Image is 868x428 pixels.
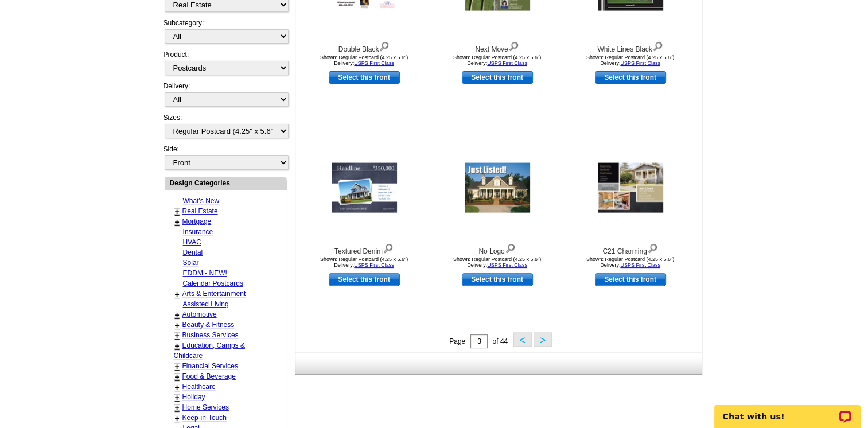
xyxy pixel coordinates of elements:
[174,341,245,360] a: Education, Camps & Childcare
[175,290,180,299] a: +
[707,392,868,428] iframe: LiveChat chat widget
[183,279,243,287] a: Calendar Postcards
[175,414,180,423] a: +
[513,332,532,347] button: <
[182,372,236,380] a: Food & Beverage
[620,60,660,66] a: USPS First Class
[175,362,180,371] a: +
[301,39,427,55] div: Double Black
[183,248,203,256] a: Dental
[183,269,227,277] a: EDDM - NEW!
[175,372,180,382] a: +
[487,262,527,268] a: USPS First Class
[182,310,217,318] a: Automotive
[434,55,560,66] div: Shown: Regular Postcard (4.25 x 5.6") Delivery:
[182,414,227,422] a: Keep-in-Touch
[595,71,666,84] a: use this design
[465,163,530,213] img: No Logo
[508,39,519,52] img: view design details
[182,403,229,411] a: Home Services
[434,241,560,256] div: No Logo
[434,39,560,55] div: Next Move
[164,49,287,81] div: Product:
[598,163,663,213] img: C21 Charming
[301,55,427,66] div: Shown: Regular Postcard (4.25 x 5.6") Delivery:
[175,310,180,320] a: +
[183,238,201,246] a: HVAC
[182,393,205,401] a: Holiday
[329,71,400,84] a: use this design
[164,81,287,112] div: Delivery:
[567,241,694,256] div: C21 Charming
[647,241,658,254] img: view design details
[354,262,394,268] a: USPS First Class
[567,256,694,268] div: Shown: Regular Postcard (4.25 x 5.6") Delivery:
[182,321,235,329] a: Beauty & Fitness
[379,39,390,52] img: view design details
[182,217,212,225] a: Mortgage
[175,383,180,392] a: +
[505,241,516,254] img: view design details
[175,207,180,216] a: +
[462,71,533,84] a: use this design
[383,241,394,254] img: view design details
[175,403,180,413] a: +
[164,18,287,49] div: Subcategory:
[492,337,508,345] span: of 44
[595,273,666,286] a: use this design
[183,197,220,205] a: What's New
[462,273,533,286] a: use this design
[534,332,552,347] button: >
[301,256,427,268] div: Shown: Regular Postcard (4.25 x 5.6") Delivery:
[164,112,287,144] div: Sizes:
[182,383,216,391] a: Healthcare
[183,300,229,308] a: Assisted Living
[175,321,180,330] a: +
[434,256,560,268] div: Shown: Regular Postcard (4.25 x 5.6") Delivery:
[175,331,180,340] a: +
[567,39,694,55] div: White Lines Black
[449,337,465,345] span: Page
[183,228,213,236] a: Insurance
[182,207,218,215] a: Real Estate
[175,217,180,227] a: +
[165,177,287,188] div: Design Categories
[329,273,400,286] a: use this design
[175,393,180,402] a: +
[182,290,246,298] a: Arts & Entertainment
[183,259,199,267] a: Solar
[487,60,527,66] a: USPS First Class
[652,39,663,52] img: view design details
[332,163,397,213] img: Textured Denim
[182,362,238,370] a: Financial Services
[301,241,427,256] div: Textured Denim
[567,55,694,66] div: Shown: Regular Postcard (4.25 x 5.6") Delivery:
[175,341,180,351] a: +
[620,262,660,268] a: USPS First Class
[182,331,239,339] a: Business Services
[354,60,394,66] a: USPS First Class
[164,144,287,171] div: Side:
